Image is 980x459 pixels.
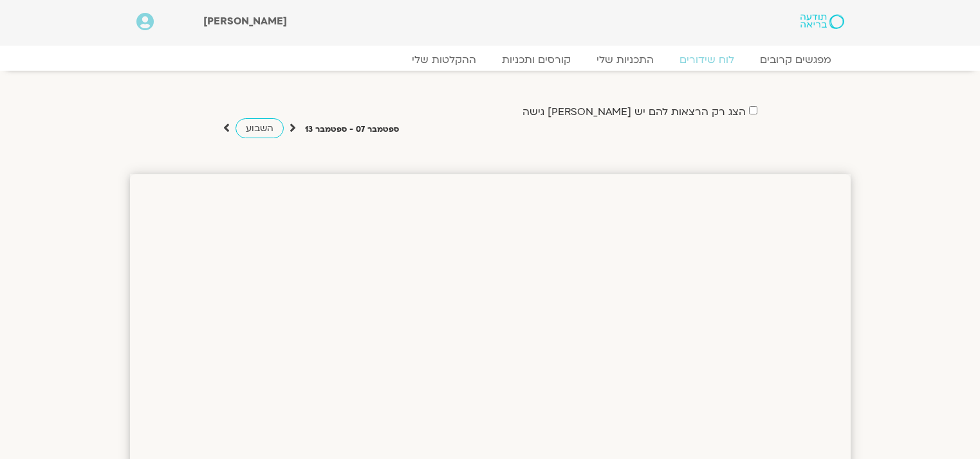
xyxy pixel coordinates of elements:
nav: Menu [136,53,844,66]
p: ספטמבר 07 - ספטמבר 13 [305,123,399,136]
span: השבוע [246,122,273,134]
a: מפגשים קרובים [747,53,844,66]
span: [PERSON_NAME] [203,14,287,28]
a: קורסים ותכניות [489,53,584,66]
a: התכניות שלי [584,53,667,66]
a: ההקלטות שלי [399,53,489,66]
a: השבוע [236,118,284,138]
label: הצג רק הרצאות להם יש [PERSON_NAME] גישה [522,106,746,118]
a: לוח שידורים [667,53,747,66]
